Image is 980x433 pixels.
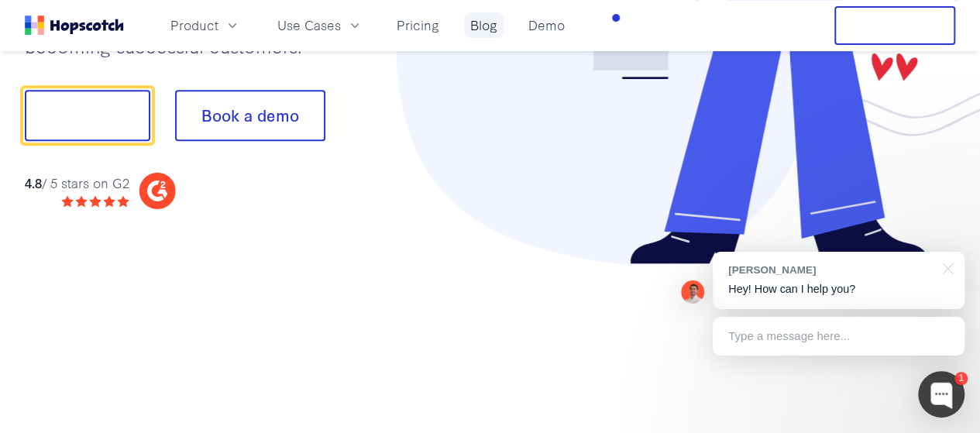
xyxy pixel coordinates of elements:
div: Type a message here... [713,317,965,356]
button: Use Cases [268,12,372,38]
button: Free Trial [834,6,955,45]
a: Demo [522,12,571,38]
a: Blog [464,12,504,38]
button: Show me! [25,90,150,141]
div: 1 [954,372,968,385]
span: Product [170,15,218,35]
div: [PERSON_NAME] [728,263,934,277]
div: / 5 stars on G2 [25,174,129,193]
span: Use Cases [277,15,341,35]
a: Pricing [390,12,445,38]
button: Book a demo [175,90,325,141]
p: Hey! How can I help you? [728,281,949,297]
img: Mark Spera [681,280,704,304]
button: Product [161,12,249,38]
strong: 4.8 [25,174,42,191]
a: Home [25,15,124,35]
